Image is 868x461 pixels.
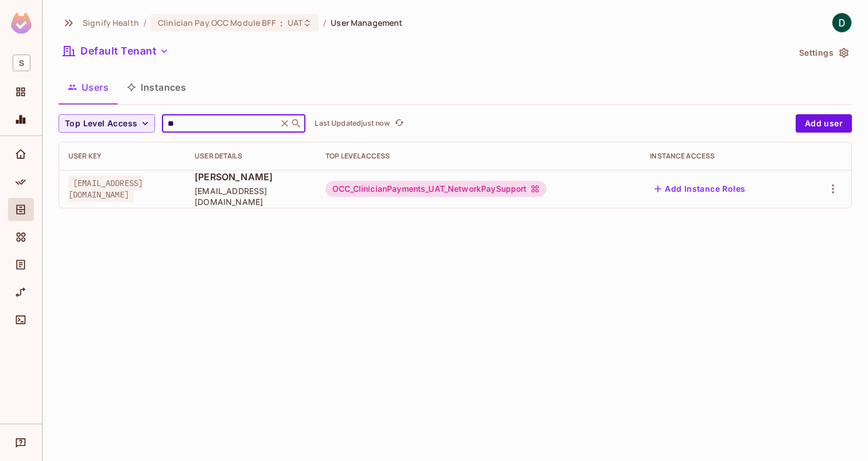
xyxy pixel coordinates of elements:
button: Users [59,73,118,102]
div: OCC_ClinicianPayments_UAT_NetworkPaySupport [325,181,546,197]
div: Directory [8,198,34,221]
button: Default Tenant [59,42,173,60]
img: SReyMgAAAABJRU5ErkJggg== [11,13,32,34]
button: Add user [796,114,852,133]
button: Add Instance Roles [650,180,750,198]
span: Clinician Pay OCC Module BFF [158,17,276,28]
div: Monitoring [8,108,34,131]
div: Audit Log [8,253,34,276]
li: / [144,17,146,28]
span: Top Level Access [65,117,137,131]
div: Projects [8,80,34,103]
button: Instances [118,73,195,102]
button: Settings [795,44,852,62]
div: Help & Updates [8,431,34,454]
div: Top Level Access [325,152,631,161]
span: [PERSON_NAME] [195,171,307,183]
span: User Management [331,17,402,28]
div: URL Mapping [8,281,34,304]
button: refresh [392,117,406,130]
span: UAT [288,17,303,28]
span: : [280,18,284,28]
button: Top Level Access [59,114,155,133]
div: Workspace: Signify Health [8,50,34,76]
div: User Key [68,152,176,161]
span: the active workspace [83,17,139,28]
div: Policy [8,171,34,193]
span: [EMAIL_ADDRESS][DOMAIN_NAME] [195,185,307,207]
div: Connect [8,308,34,331]
div: Instance Access [650,152,792,161]
div: Elements [8,226,34,249]
span: S [13,55,30,71]
p: Last Updated just now [315,119,390,128]
img: Dylan Gillespie [832,13,851,32]
div: User Details [195,152,307,161]
span: [EMAIL_ADDRESS][DOMAIN_NAME] [68,176,143,202]
span: Click to refresh data [390,117,406,130]
span: refresh [394,118,404,129]
div: Home [8,143,34,166]
li: / [323,17,326,28]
